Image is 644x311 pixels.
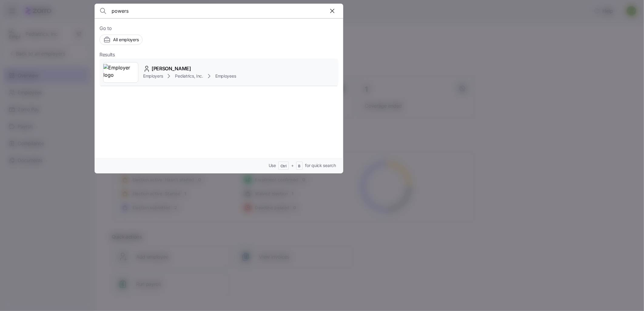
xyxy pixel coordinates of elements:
span: Go to [99,25,338,32]
span: Pediatrics, Inc. [175,73,203,79]
img: Employer logo [103,64,138,81]
span: B [298,164,301,169]
span: All employers [113,37,139,43]
span: Employers [143,73,163,79]
span: Use [269,162,276,169]
span: Results [99,51,115,59]
span: [PERSON_NAME] [152,65,191,72]
button: All employers [99,35,143,45]
span: + [291,162,294,169]
span: Ctrl [280,164,287,169]
span: for quick search [305,162,336,169]
span: Employees [215,73,236,79]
